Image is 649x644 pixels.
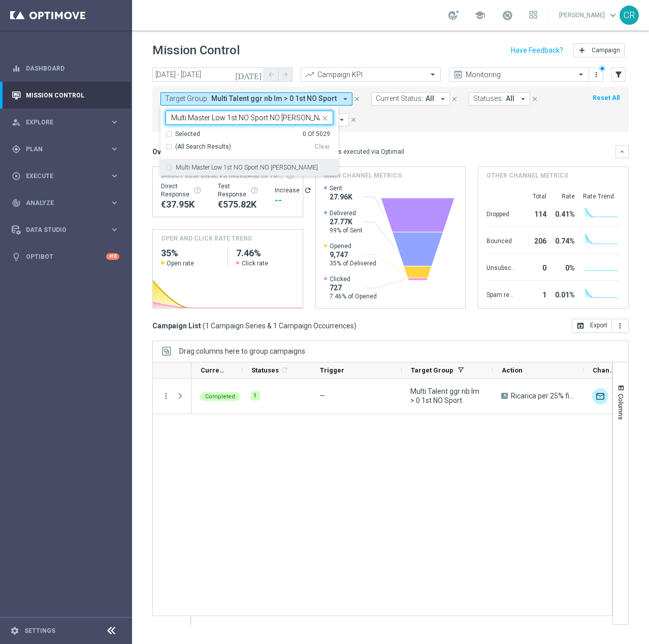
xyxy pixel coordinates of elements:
div: 0 [520,259,546,275]
input: Have Feedback? [511,47,563,54]
span: Drag columns here to group campaigns [179,347,305,355]
ng-select: Campaign KPI [301,67,441,82]
div: Row Groups [179,347,305,355]
button: person_search Explore keyboard_arrow_right [11,118,120,126]
span: school [474,10,485,21]
i: keyboard_arrow_down [619,148,626,155]
i: keyboard_arrow_right [110,225,119,234]
span: Multi Talent ggr nb lm > 0 1st NO Sport [211,94,337,103]
h4: Other channel metrics [486,171,568,180]
span: Channel [593,366,617,374]
div: lightbulb Optibot +10 [11,253,120,261]
i: arrow_back [268,71,275,78]
button: Current Status: All arrow_drop_down [371,92,450,106]
span: Calculate column [279,364,288,376]
span: 99% of Sent [330,226,363,234]
span: Analyze [26,200,110,206]
i: add [578,46,586,54]
button: Target Group: Multi Talent ggr nb lm > 0 1st NO Sport arrow_drop_down [160,92,352,106]
button: track_changes Analyze keyboard_arrow_right [11,199,120,207]
div: Unsubscribed [486,259,516,275]
div: play_circle_outline Execute keyboard_arrow_right [11,172,120,180]
div: Spam reported [486,286,516,302]
div: 206 [520,232,546,248]
i: preview [453,70,463,80]
div: 0 Of 5029 [303,130,330,139]
div: gps_fixed Plan keyboard_arrow_right [11,145,120,153]
span: All [426,94,434,103]
div: 114 [520,205,546,221]
span: Current Status [201,366,225,374]
div: There are unsaved changes [599,65,606,72]
button: close [530,93,539,105]
a: Optibot [26,243,106,270]
a: Dashboard [26,55,119,82]
span: Click rate [242,259,268,267]
button: close [349,114,358,125]
div: €575,822 [218,198,258,211]
colored-tag: Completed [200,391,240,401]
button: [DATE] [234,67,264,83]
label: Multi Master Low 1st NO Sport NO [PERSON_NAME] [176,164,318,171]
i: arrow_drop_down [438,94,447,104]
span: Trigger [320,366,344,374]
span: Multi Talent ggr nb lm > 0 1st NO Sport [410,387,484,405]
div: Bounced [486,232,516,248]
button: Mission Control [11,91,120,99]
button: open_in_browser Export [572,319,612,333]
span: (All Search Results) [175,143,231,151]
span: Open rate [167,259,194,267]
i: close [350,116,357,123]
button: close [352,93,362,105]
div: 0.41% [550,205,575,221]
span: — [319,392,325,400]
div: 0.01% [550,286,575,302]
div: 1 [251,391,260,400]
div: Explore [12,118,110,127]
div: 0.74% [550,232,575,248]
span: Completed [205,393,235,400]
div: Data Studio [12,225,110,234]
div: Plan [12,145,110,154]
h3: Overview: [152,147,185,156]
ng-select: Monitoring [449,67,589,82]
div: Multi Master Low 1st NO Sport NO saldo lm [166,159,333,176]
span: Target Group: [165,94,209,103]
i: refresh [280,366,288,374]
span: Columns [617,394,625,420]
i: track_changes [12,198,21,208]
i: arrow_drop_down [337,115,346,124]
i: open_in_browser [576,322,585,330]
button: close [320,112,328,120]
span: Data Studio [26,227,110,233]
button: refresh [304,186,312,194]
span: Statuses: [473,94,503,103]
h4: OPEN AND CLICK RATE TREND [161,234,252,243]
div: Optibot [12,243,119,270]
div: 1 [520,286,546,302]
i: gps_fixed [12,145,21,154]
div: Selected [175,130,200,139]
div: Rate [550,192,575,200]
span: Delivered [330,209,363,217]
h2: 35% [161,247,219,259]
span: Explore [26,119,110,125]
span: Plan [26,146,110,152]
i: close [531,95,538,103]
div: Dropped [486,205,516,221]
button: more_vert [591,69,601,81]
span: 1 Campaign Series & 1 Campaign Occurrences [205,321,354,330]
h3: Campaign List [152,321,356,330]
button: equalizer Dashboard [11,64,120,73]
a: [PERSON_NAME]keyboard_arrow_down [558,8,620,23]
button: close [450,93,459,105]
img: Optimail [592,388,608,404]
span: Clicked [330,275,377,283]
a: Mission Control [26,82,119,109]
i: play_circle_outline [12,172,21,181]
